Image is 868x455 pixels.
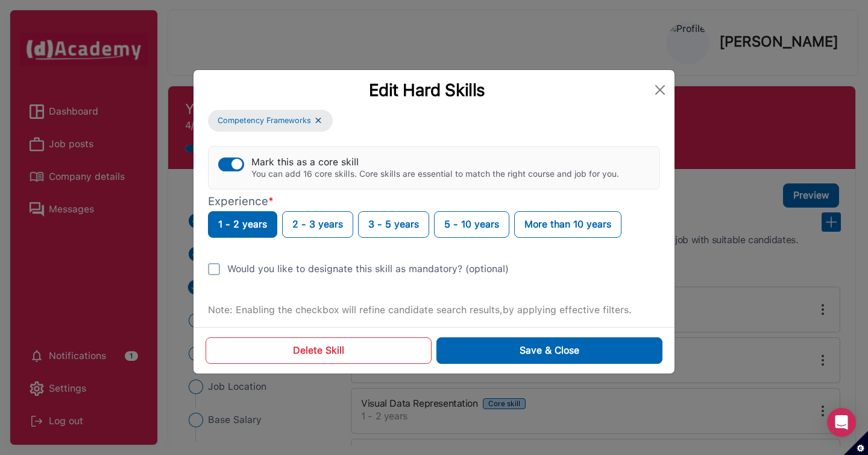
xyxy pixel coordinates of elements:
button: 5 - 10 years [434,211,509,238]
div: Mark this as a core skill [251,156,619,168]
img: ... [313,115,323,126]
p: Experience [208,194,660,209]
button: Competency Frameworks [208,110,333,132]
div: Open Intercom Messenger [827,408,856,437]
span: Enabling the checkbox will refine candidate search results,by applying effective filters. [236,304,632,316]
span: Competency Frameworks [218,115,311,127]
button: 3 - 5 years [358,211,429,238]
button: Mark this as a core skillYou can add 16 core skills. Core skills are essential to match the right... [218,157,244,171]
img: unCheck [208,263,220,275]
button: Save & Close [436,337,662,364]
button: 2 - 3 years [282,211,353,238]
button: Close [650,80,670,100]
button: 1 - 2 years [208,211,277,238]
div: Save & Close [520,343,579,358]
div: Edit Hard Skills [203,80,650,100]
div: You can add 16 core skills. Core skills are essential to match the right course and job for you. [251,169,619,179]
button: More than 10 years [514,211,621,238]
button: Delete Skill [206,337,432,364]
div: Would you like to designate this skill as mandatory? (optional) [227,262,509,276]
div: Delete Skill [293,343,344,358]
button: Set cookie preferences [844,431,868,455]
label: Note: [208,303,233,317]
